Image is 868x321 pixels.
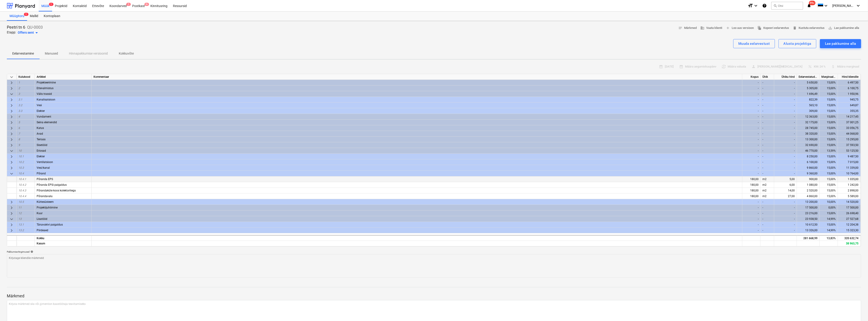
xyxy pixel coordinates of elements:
[838,137,861,142] div: 15 295,00
[820,91,838,97] div: 15,00%
[797,205,820,211] div: 17 500,00
[37,98,55,101] span: Kanalisatsioon
[797,142,820,148] div: 32 690,00
[18,178,26,181] span: 10.4.1
[838,241,861,246] div: 38 963,75
[838,228,861,233] div: 15 323,30
[742,74,761,80] div: Kogus
[742,103,761,108] div: -
[838,85,861,91] div: 6 100,75
[742,97,761,103] div: -
[838,131,861,137] div: 44 068,00
[9,211,14,216] span: Laienda kategooriat
[797,222,820,228] div: 10 612,50
[838,199,861,205] div: 14 520,00
[761,97,774,103] div: -
[797,97,820,103] div: 822,39
[18,115,20,118] span: 4
[24,13,28,16] span: 1
[37,149,46,152] span: Eriosad
[820,159,838,165] div: 15,00%
[37,115,51,118] span: Vundament
[820,193,838,199] div: 15,00%
[742,91,761,97] div: -
[823,3,829,8] i: keyboard_arrow_down
[820,188,838,193] div: 15,00%
[820,176,838,182] div: 15,00%
[820,80,838,85] div: 15,00%
[34,30,39,35] span: arrow_drop_down
[774,159,797,165] div: -
[9,131,14,137] span: Laienda kategooriat
[774,131,797,137] div: -
[820,142,838,148] div: 15,00%
[35,241,92,246] div: Kasum
[9,125,14,131] span: Laienda kategooriat
[761,222,774,228] div: -
[18,143,20,147] span: 9
[126,3,131,6] span: 1
[838,216,861,222] div: 27 527,68
[37,109,45,113] span: Elekter
[774,165,797,171] div: -
[774,211,797,216] div: -
[37,81,56,84] span: Projekteerimine
[774,188,797,193] div: 14,00
[820,205,838,211] div: 0,00%
[742,222,761,228] div: -
[761,74,774,80] div: Ühik
[742,114,761,120] div: -
[761,103,774,108] div: -
[7,12,27,21] a: Müügitoru1
[793,25,825,31] span: Kustuta eelarvestus
[37,143,47,147] span: Sisetööd
[827,25,861,32] button: Lae pakkumine alla
[774,142,797,148] div: -
[37,121,57,124] span: Seina elemendid
[838,222,861,228] div: 12 204,38
[856,3,861,8] i: keyboard_arrow_down
[676,25,698,32] button: Märkmed
[742,176,761,182] div: 180,00
[761,91,774,97] div: -
[797,74,820,80] div: Eelarvestatud maksumus
[838,125,861,131] div: 33 056,75
[793,26,797,30] span: delete
[9,120,14,125] span: Laienda kategooriat
[761,137,774,142] div: -
[820,171,838,176] div: 15,00%
[820,199,838,205] div: 10,00%
[753,3,759,8] i: keyboard_arrow_down
[797,188,820,193] div: 2 520,00
[726,26,730,30] span: add
[797,125,820,131] div: 28 745,00
[700,26,704,30] span: business
[797,148,820,154] div: 46 770,00
[9,199,14,205] span: Laienda kategooriat
[742,148,761,154] div: -
[18,166,24,169] span: 10.3
[757,26,762,30] span: file_copy
[37,138,46,141] span: Terrass
[761,188,774,193] div: m2
[9,165,14,171] span: Laienda kategooriat
[7,12,27,21] div: Müügitoru
[757,25,789,31] span: Kopeeri eelarvestus
[820,120,838,125] div: 15,00%
[9,74,14,80] span: Ahenda kõik kategooriad
[18,109,22,113] span: 3.3
[838,103,861,108] div: 649,87
[797,176,820,182] div: 900,00
[774,137,797,142] div: -
[742,142,761,148] div: -
[9,148,14,154] span: Ahenda kategooria
[797,171,820,176] div: 9 360,00
[774,80,797,85] div: -
[761,85,774,91] div: -
[774,85,797,91] div: -
[807,3,811,8] i: notifications
[820,85,838,91] div: 15,00%
[797,165,820,171] div: 9 860,00
[18,30,39,35] div: Offers sent
[797,199,820,205] div: 13 200,00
